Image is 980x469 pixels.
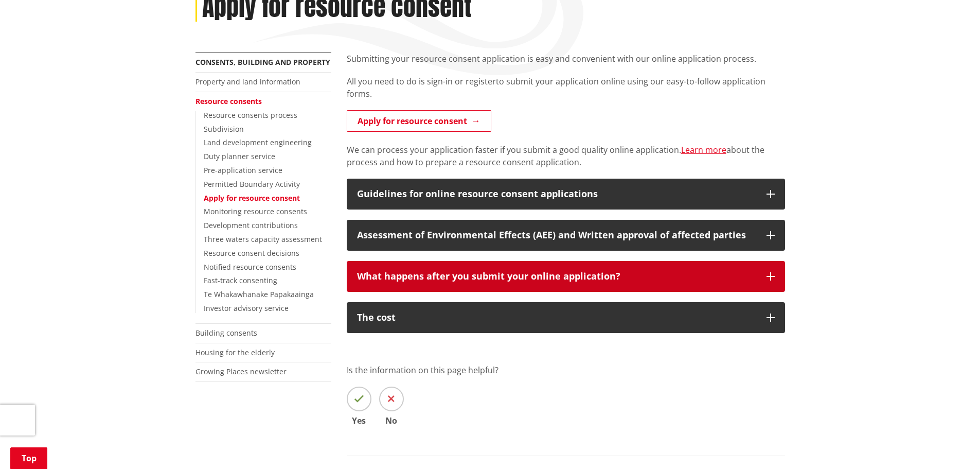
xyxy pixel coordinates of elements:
[357,312,756,323] div: The cost
[195,348,275,357] a: Housing for the elderly
[347,110,491,132] a: Apply for resource consent
[10,447,47,469] a: Top
[347,220,785,251] button: Assessment of Environmental Effects (AEE) and Written approval of affected parties
[347,302,785,333] button: The cost
[347,179,785,210] button: Guidelines for online resource consent applications
[195,77,300,86] a: Property and land information
[347,144,785,168] p: We can process your application faster if you submit a good quality online application. about the...
[347,261,785,292] button: What happens after you submit your online application?
[195,328,257,338] a: Building consents
[347,75,785,100] p: to submit your application online using our easy-to-follow application forms.
[204,151,275,161] a: Duty planner service
[204,289,314,299] a: Te Whakawhanake Papakaainga
[357,271,756,282] div: What happens after you submit your online application?
[204,193,300,203] a: Apply for resource consent
[204,179,300,189] a: Permitted Boundary Activity
[204,124,244,134] a: Subdivision
[347,76,496,87] span: All you need to do is sign-in or register
[204,110,297,120] a: Resource consents process
[204,137,312,147] a: Land development engineering
[204,275,277,285] a: Fast-track consenting
[195,367,287,376] a: Growing Places newsletter
[347,53,756,64] span: Submitting your resource consent application is easy and convenient with our online application p...
[204,303,289,313] a: Investor advisory service
[357,230,756,240] div: Assessment of Environmental Effects (AEE) and Written approval of affected parties
[195,57,330,67] a: Consents, building and property
[379,416,404,425] span: No
[347,416,371,425] span: Yes
[204,262,296,272] a: Notified resource consents
[204,165,282,175] a: Pre-application service
[204,220,298,230] a: Development contributions
[357,189,756,199] div: Guidelines for online resource consent applications
[681,144,726,155] a: Learn more
[204,248,299,258] a: Resource consent decisions
[347,364,785,376] p: Is the information on this page helpful?
[204,206,307,216] a: Monitoring resource consents
[933,426,970,463] iframe: Messenger Launcher
[204,234,322,244] a: Three waters capacity assessment
[195,96,262,106] a: Resource consents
